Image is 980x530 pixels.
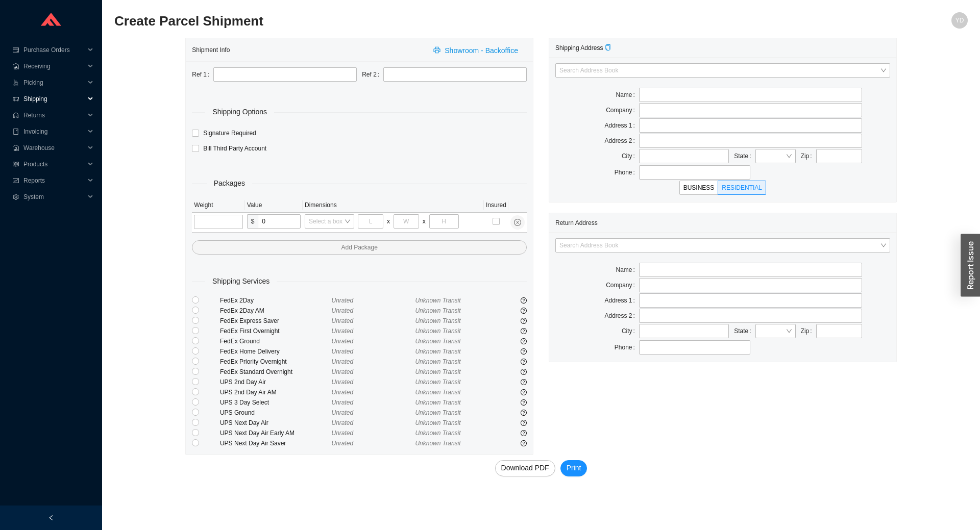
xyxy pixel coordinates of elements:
label: City [622,149,639,163]
label: Zip [801,149,816,163]
span: question-circle [521,410,527,416]
label: Address 2 [605,309,639,323]
button: close-circle [510,215,525,230]
span: Receiving [23,58,85,74]
span: Unknown Transit [415,368,460,375]
div: x [423,216,426,226]
span: Showroom - Backoffice [445,45,518,57]
span: Unknown Transit [415,440,460,447]
div: UPS 2nd Day Air AM [220,387,332,397]
span: customer-service [12,112,19,118]
span: Unrated [332,430,354,437]
label: Company [606,103,639,117]
span: Shipping Address [555,44,611,52]
span: printer [433,46,443,55]
div: Return Address [555,213,890,232]
span: Unknown Transit [415,430,460,437]
span: Purchase Orders [23,42,85,58]
label: Phone [615,340,639,355]
span: Unknown Transit [415,389,460,396]
span: Unrated [332,327,354,335]
span: Unrated [332,389,354,396]
span: Unrated [332,419,354,426]
span: Unrated [332,368,354,375]
div: FedEx Express Saver [220,316,332,326]
span: Unrated [332,307,354,314]
input: L [358,214,383,229]
span: question-circle [521,338,527,344]
input: H [429,214,459,229]
label: Address 2 [605,134,639,148]
span: question-circle [521,348,527,355]
span: YD [955,12,964,29]
span: BUSINESS [683,184,715,191]
span: Unknown Transit [415,378,460,386]
span: Picking [23,74,85,91]
span: Unknown Transit [415,327,460,335]
label: Phone [615,165,639,180]
span: Unknown Transit [415,399,460,406]
label: Name [616,263,639,277]
span: Unknown Transit [415,358,460,365]
span: question-circle [521,399,527,406]
span: setting [12,194,19,200]
button: Download PDF [495,460,555,476]
span: Unknown Transit [415,297,460,304]
span: credit-card [12,47,19,53]
div: x [387,216,390,226]
span: Unknown Transit [415,419,460,426]
div: UPS 2nd Day Air [220,377,332,387]
span: question-circle [521,430,527,436]
div: UPS Ground [220,408,332,418]
label: State [734,324,755,338]
span: question-circle [521,318,527,324]
span: RESIDENTIAL [722,184,762,191]
span: $ [247,214,258,229]
th: Dimensions [303,198,484,213]
input: W [394,214,419,229]
span: Unknown Transit [415,409,460,416]
th: Insured [484,198,508,213]
h2: Create Parcel Shipment [114,12,754,30]
span: Print [567,462,581,474]
span: question-circle [521,359,527,365]
span: question-circle [521,420,527,426]
span: Download PDF [501,462,549,474]
span: book [12,129,19,135]
span: Unrated [332,378,354,386]
span: Invoicing [23,123,85,140]
span: fund [12,178,19,184]
div: FedEx Priority Overnight [220,357,332,367]
span: Warehouse [23,140,85,156]
span: Unrated [332,399,354,406]
label: Company [606,278,639,292]
span: Shipping Options [205,106,274,118]
span: question-circle [521,297,527,304]
label: State [734,149,755,163]
span: question-circle [521,379,527,385]
div: FedEx 2Day AM [220,306,332,316]
div: Shipment Info [192,40,427,59]
span: Unrated [332,409,354,416]
label: Zip [801,324,816,338]
label: Name [616,88,639,102]
div: FedEx Home Delivery [220,346,332,357]
span: left [48,515,54,521]
div: FedEx 2Day [220,295,332,306]
th: Weight [192,198,244,213]
div: FedEx First Overnight [220,326,332,336]
span: Bill Third Party Account [199,143,271,154]
span: question-circle [521,369,527,375]
span: Unknown Transit [415,348,460,355]
div: UPS 3 Day Select [220,397,332,408]
span: System [23,189,85,205]
span: Unrated [332,317,354,324]
label: Address 1 [605,118,639,133]
span: Signature Required [199,128,260,138]
button: Print [560,460,587,476]
span: Unrated [332,440,354,447]
span: Packages [207,178,252,189]
span: Returns [23,107,85,123]
div: UPS Next Day Air Early AM [220,428,332,438]
th: Value [245,198,303,213]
